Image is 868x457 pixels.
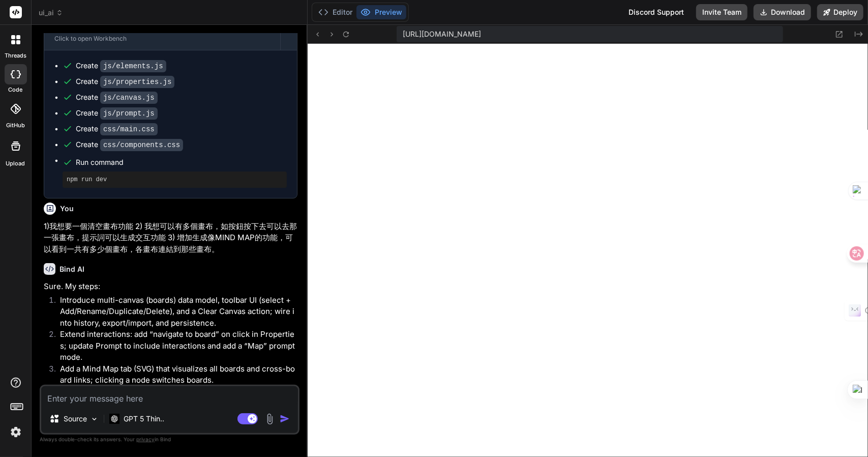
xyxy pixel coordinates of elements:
label: code [9,85,23,94]
span: privacy [136,436,155,442]
code: css/main.css [100,123,158,135]
button: Invite Team [696,4,747,20]
img: Pick Models [90,415,99,423]
span: ui_ai [39,8,63,18]
div: Discord Support [622,4,690,20]
button: Preview [356,5,406,19]
button: UI 設計提示詞生成器Click to open Workbench [44,16,280,50]
li: Extend interactions: add “navigate to board” on click in Properties; update Prompt to include int... [52,329,297,363]
code: js/elements.js [100,60,166,72]
code: js/canvas.js [100,92,158,104]
span: Run command [76,157,287,167]
p: Always double-check its answers. Your in Bind [40,435,300,444]
label: threads [5,51,26,60]
div: Create [76,61,166,71]
code: css/components.css [100,139,183,151]
h6: Bind AI [59,264,84,274]
label: Upload [6,159,25,168]
div: Click to open Workbench [54,35,270,43]
code: js/prompt.js [100,107,158,120]
h6: You [60,204,74,214]
button: Download [754,4,811,20]
div: Create [76,108,158,119]
button: Deploy [817,4,863,20]
p: GPT 5 Thin.. [124,414,164,424]
li: Add a Mind Map tab (SVG) that visualizes all boards and cross-board links; clicking a node switch... [52,363,297,386]
img: icon [280,414,290,424]
iframe: Preview [308,44,868,457]
button: Editor [314,5,356,19]
div: Create [76,124,158,134]
img: GPT 5 Thinking High [109,414,119,423]
p: Sure. My steps: [44,281,297,293]
pre: npm run dev [67,176,283,184]
label: GitHub [6,121,25,130]
img: settings [7,423,24,441]
img: attachment [264,413,276,425]
li: Introduce multi-canvas (boards) data model, toolbar UI (select + Add/Rename/Duplicate/Delete), an... [52,295,297,329]
p: 1)我想要一個清空畫布功能 2) 我想可以有多個畫布，如按鈕按下去可以去那一張畫布，提示詞可以生成交互功能 3) 增加生成像MIND MAP的功能，可以看到一共有多少個畫布，各畫布連結到那些畫布。 [44,221,297,255]
span: [URL][DOMAIN_NAME] [403,29,481,39]
code: js/properties.js [100,76,174,88]
div: Create [76,139,183,150]
div: Create [76,92,158,103]
p: Source [64,414,87,424]
div: Create [76,76,174,87]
